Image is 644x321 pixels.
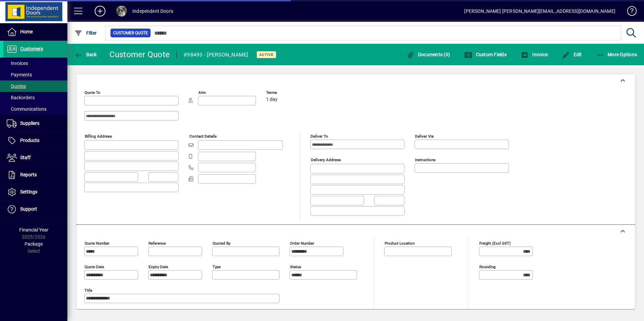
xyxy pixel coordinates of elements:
span: Financial Year [19,227,49,233]
mat-label: Type [213,264,221,269]
button: Custom Fields [462,48,508,61]
a: Backorders [3,92,67,103]
span: Filter [74,30,97,36]
span: Suppliers [20,120,39,126]
mat-label: Deliver via [415,134,433,139]
button: Add [89,5,111,17]
button: Profile [111,5,132,17]
a: Communications [3,103,67,115]
mat-label: Title [85,288,92,292]
a: Products [3,132,67,149]
mat-label: Order number [290,241,314,245]
button: Edit [560,48,584,61]
span: Invoice [521,52,548,57]
mat-label: Expiry date [149,264,168,269]
button: More Options [594,48,639,61]
a: Invoices [3,58,67,69]
mat-label: Quoted by [213,241,230,245]
button: Filter [73,27,99,39]
a: Knowledge Base [622,1,636,23]
mat-label: Deliver To [311,134,328,139]
mat-label: Rounding [479,264,495,269]
a: Suppliers [3,115,67,132]
span: Customers [20,46,43,51]
span: Payments [7,72,32,77]
span: Package [25,241,43,247]
div: #98493 - [PERSON_NAME] [184,49,248,60]
mat-label: Quote To [85,90,100,95]
a: Support [3,201,67,218]
a: Payments [3,69,67,80]
span: Back [74,52,97,57]
a: Quotes [3,80,67,92]
span: Settings [20,189,37,194]
mat-label: Status [290,264,301,269]
mat-label: Quote number [85,241,109,245]
a: Staff [3,149,67,166]
span: Quotes [7,83,26,89]
mat-label: Quote date [85,264,104,269]
mat-label: Freight (excl GST) [479,241,511,245]
button: Documents (0) [405,48,452,61]
span: Staff [20,155,31,160]
span: Custom Fields [464,52,507,57]
span: Invoices [7,61,28,66]
mat-label: Instructions [415,157,436,162]
span: More Options [596,52,637,57]
a: Reports [3,167,67,183]
div: Customer Quote [109,49,170,60]
div: Independent Doors [132,6,173,16]
span: 1 day [266,97,278,102]
mat-label: Product location [385,241,415,245]
button: Invoice [519,48,549,61]
app-page-header-button: Back [67,48,104,61]
span: Home [20,29,33,34]
span: Support [20,206,37,212]
span: Backorders [7,95,35,100]
a: Settings [3,184,67,201]
span: Active [259,52,273,57]
button: Back [73,48,99,61]
span: Products [20,138,39,143]
a: Home [3,24,67,40]
span: Edit [562,52,582,57]
span: Documents (0) [406,52,450,57]
mat-label: Reference [149,241,166,245]
div: [PERSON_NAME] [PERSON_NAME][EMAIL_ADDRESS][DOMAIN_NAME] [464,6,615,16]
span: Reports [20,172,37,177]
span: Customer Quote [113,30,148,36]
mat-label: Attn [198,90,206,95]
span: Terms [266,91,307,95]
span: Communications [7,106,46,112]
